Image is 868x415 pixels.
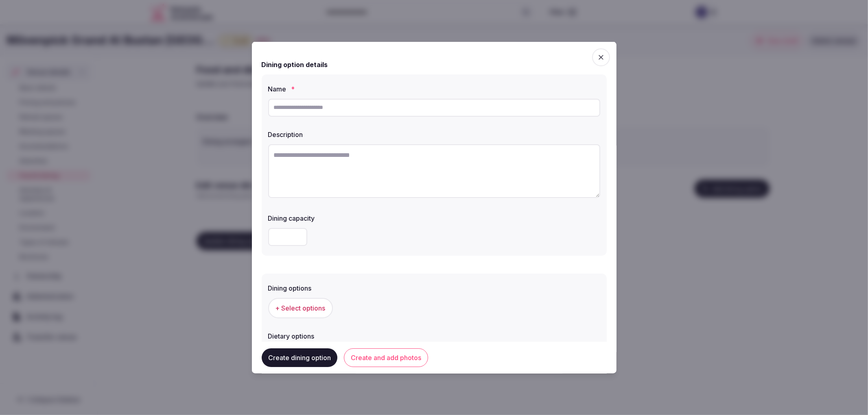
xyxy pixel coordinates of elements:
[344,348,428,367] button: Create and add photos
[268,332,600,339] label: Dietary options
[268,298,333,318] button: + Select options
[268,85,600,92] label: Name
[268,215,600,221] label: Dining capacity
[268,131,600,137] label: Description
[268,285,600,291] label: Dining options
[262,348,337,367] button: Create dining option
[275,303,326,312] span: + Select options
[262,59,328,69] h2: Dining option details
